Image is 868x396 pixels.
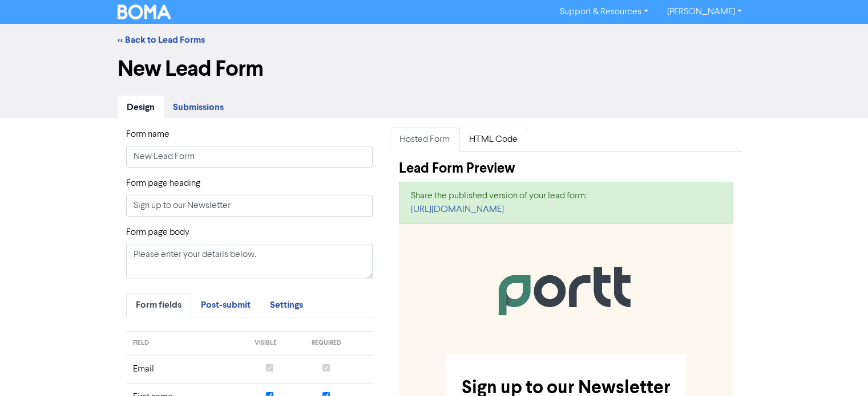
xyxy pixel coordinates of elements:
label: Form page heading [126,177,200,190]
a: Hosted Form [390,128,459,152]
span: Settings [270,299,303,311]
a: Design [118,96,164,119]
label: Form page body [126,226,189,239]
th: field [126,332,248,356]
a: Submissions [164,96,233,119]
span: Post-submit [201,299,251,311]
a: HTML Code [459,128,527,152]
a: Post-submit [191,293,260,317]
a: << Back to Lead Forms [118,34,205,46]
td: Email [126,355,248,383]
img: Portt & Co [486,251,646,326]
span: Submissions [173,101,224,113]
a: [PERSON_NAME] [657,3,750,21]
label: Form name [126,128,169,141]
a: Form fields [126,293,191,317]
a: [URL][DOMAIN_NAME] [411,205,504,214]
img: BOMA Logo [118,5,171,19]
th: visible [248,332,304,356]
div: Share the published version of your lead form: [411,189,721,203]
span: Form fields [136,299,181,311]
a: Support & Resources [551,3,657,21]
textarea: Please enter your details below. [126,244,373,279]
h1: New Lead Form [118,56,751,82]
th: required [304,332,373,356]
h4: Lead Form Preview [399,161,733,177]
a: Settings [260,293,313,317]
span: Design [127,101,155,113]
iframe: Chat Widget [811,341,868,396]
